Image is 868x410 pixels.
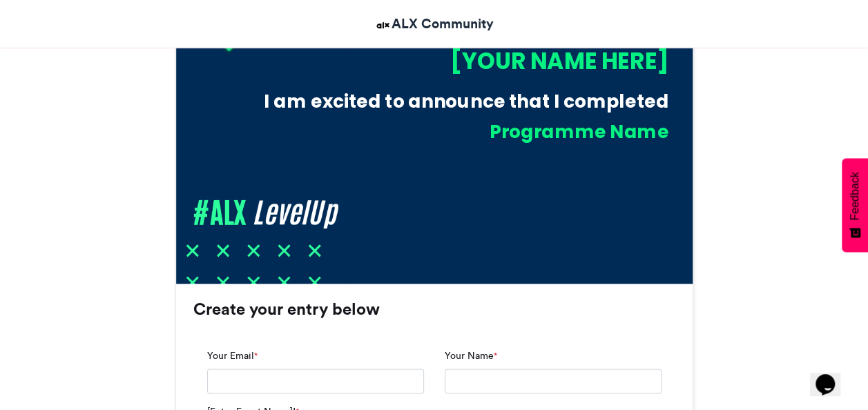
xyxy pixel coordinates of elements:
a: ALX Community [374,14,494,34]
img: ALX Community [374,17,392,34]
button: Feedback - Show survey [842,158,868,252]
span: Feedback [849,172,861,220]
div: [YOUR NAME HERE] [347,45,668,77]
label: Your Email [207,349,258,363]
div: Programme Name [273,119,668,144]
h3: Create your entry below [193,301,675,318]
label: Your Name [445,349,497,363]
iframe: chat widget [810,355,854,396]
div: I am excited to announce that I completed [251,88,668,114]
